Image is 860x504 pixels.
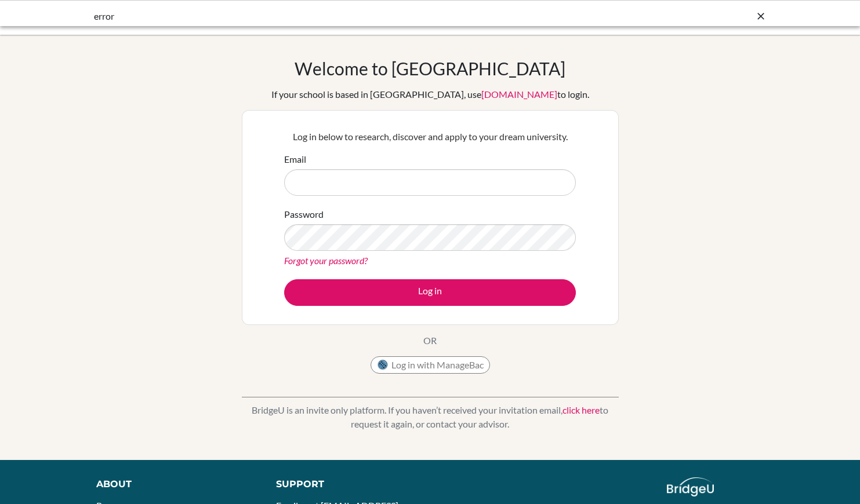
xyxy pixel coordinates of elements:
[242,403,619,431] p: BridgeU is an invite only platform. If you haven’t received your invitation email, to request it ...
[423,334,437,348] p: OR
[481,89,557,100] a: [DOMAIN_NAME]
[96,477,250,491] div: About
[276,477,418,491] div: Support
[371,356,490,374] button: Log in with ManageBac
[295,58,565,79] h1: Welcome to [GEOGRAPHIC_DATA]
[284,207,324,221] label: Password
[94,9,593,23] div: error
[284,255,368,266] a: Forgot your password?
[563,404,600,415] a: click here
[284,152,306,166] label: Email
[667,477,714,496] img: logo_white@2x-f4f0deed5e89b7ecb1c2cc34c3e3d731f90f0f143d5ea2071677605dd97b5244.png
[271,87,589,101] div: If your school is based in [GEOGRAPHIC_DATA], use to login.
[284,130,576,144] p: Log in below to research, discover and apply to your dream university.
[284,279,576,306] button: Log in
